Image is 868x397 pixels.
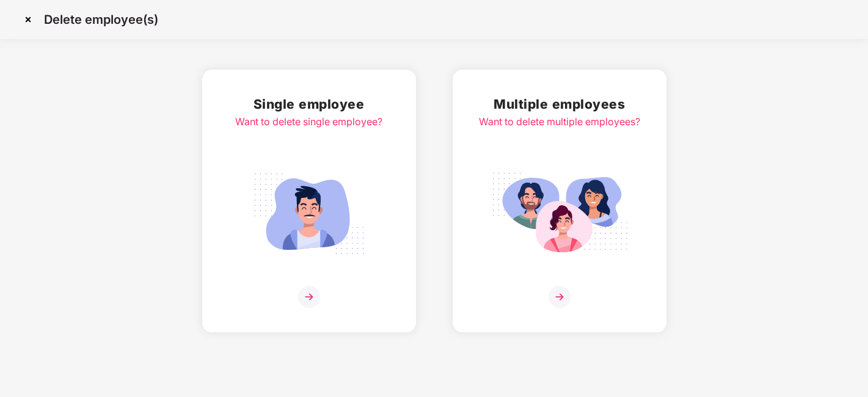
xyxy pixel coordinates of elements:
img: svg+xml;base64,PHN2ZyB4bWxucz0iaHR0cDovL3d3dy53My5vcmcvMjAwMC9zdmciIGlkPSJNdWx0aXBsZV9lbXBsb3llZS... [491,166,628,261]
div: Want to delete single employee? [235,114,382,129]
img: svg+xml;base64,PHN2ZyB4bWxucz0iaHR0cDovL3d3dy53My5vcmcvMjAwMC9zdmciIHdpZHRoPSIzNiIgaGVpZ2h0PSIzNi... [298,286,320,308]
h2: Multiple employees [479,94,640,114]
h2: Single employee [235,94,382,114]
p: Delete employee(s) [44,12,158,27]
img: svg+xml;base64,PHN2ZyBpZD0iQ3Jvc3MtMzJ4MzIiIHhtbG5zPSJodHRwOi8vd3d3LnczLm9yZy8yMDAwL3N2ZyIgd2lkdG... [18,10,38,29]
img: svg+xml;base64,PHN2ZyB4bWxucz0iaHR0cDovL3d3dy53My5vcmcvMjAwMC9zdmciIGlkPSJTaW5nbGVfZW1wbG95ZWUiIH... [241,166,377,261]
div: Want to delete multiple employees? [479,114,640,129]
img: svg+xml;base64,PHN2ZyB4bWxucz0iaHR0cDovL3d3dy53My5vcmcvMjAwMC9zdmciIHdpZHRoPSIzNiIgaGVpZ2h0PSIzNi... [549,286,571,308]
